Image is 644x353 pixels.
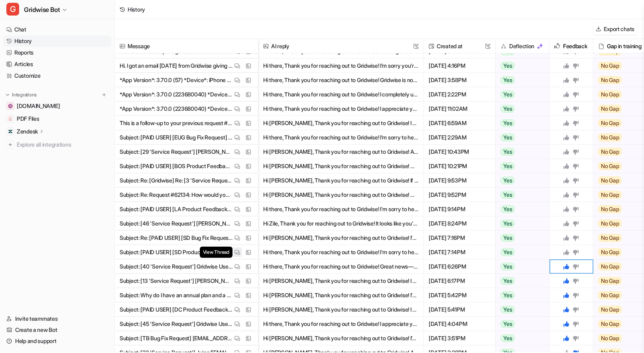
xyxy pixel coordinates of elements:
span: Yes [500,176,515,184]
button: Yes [496,73,545,87]
span: Yes [500,263,515,271]
span: [DATE] 2:29AM [427,130,492,145]
button: Hi there, Thank you for reaching out to Gridwise! I’m sorry to hear you’re stuck on the authentic... [263,130,419,145]
button: Yes [496,130,545,145]
button: Hi there, Thank you for reaching out to Gridwise! I completely understand how frustrating it can ... [263,87,419,102]
a: PDF FilesPDF Files [3,113,111,124]
p: *App Version*: 3.70.0 (57) *Device*: iPhone running 18.5 *Message*: Uber Driver *Referral Method*... [120,73,232,87]
span: [DATE] 3:58PM [427,73,492,87]
img: explore all integrations [6,141,14,149]
span: Gridwise Bot [24,4,60,15]
p: Subject: [45 'Service Request'] Gridwise User/[EMAIL_ADDRESS][DOMAIN_NAME]> Description: *App Ver... [120,317,232,331]
span: No Gap [598,263,622,271]
a: Invite teammates [3,313,111,324]
span: [DATE] 11:02AM [427,102,492,116]
button: Yes [496,274,545,288]
a: Articles [3,59,111,70]
button: Hi there, Thank you for reaching out to Gridwise! I appreciate your feedback about multi-vehicle ... [263,317,419,331]
a: Customize [3,70,111,81]
button: Yes [496,216,545,231]
span: [DATE] 9:53PM [427,173,492,188]
span: [DATE] 9:52PM [427,188,492,202]
button: Yes [496,173,545,188]
button: Hi [PERSON_NAME], Thank you for reaching out to Gridwise! We appreciate your feedback about the "... [263,159,419,173]
a: Reports [3,47,111,58]
button: Export chats [593,23,638,35]
span: No Gap [598,148,622,156]
p: Zendesk [17,127,38,135]
button: Yes [496,231,545,245]
span: [DOMAIN_NAME] [17,102,60,110]
span: No Gap [598,191,622,199]
span: No Gap [598,47,622,55]
img: Zendesk [8,129,13,134]
p: *App Version*: 3.70.0 (223680040) *Device*: moto g 5G - 2024 running 15 *Message*: Events: Does n... [120,102,232,116]
span: Yes [500,105,515,113]
a: Help and support [3,335,111,347]
button: Yes [496,259,545,274]
span: No Gap [598,176,622,184]
img: gridwise.io [8,104,13,108]
span: Yes [500,90,515,98]
img: menu_add.svg [101,92,107,98]
span: No Gap [598,119,622,127]
a: Chat [3,24,111,35]
p: Hi. I got an email [DATE] from Gridwise giving 30days premium for [DATE]. But when I try to redee... [120,59,232,73]
a: History [3,35,111,47]
button: Hi [PERSON_NAME], Thank you for reaching out to Gridwise! I’d be happy to help with your account ... [263,331,419,345]
span: [DATE] 2:22PM [427,87,492,102]
span: PDF Files [17,115,39,123]
span: Message [118,39,255,53]
button: Hi [PERSON_NAME], Thank you for reaching out to Gridwise! At this time, automatic linking with Tr... [263,145,419,159]
span: [DATE] 5:41PM [427,302,492,317]
p: Integrations [12,92,37,98]
span: [DATE] 5:42PM [427,288,492,302]
p: *App Version*: 3.70.0 (223680040) *Device*: SM-S721U running 15 *Message*: Whenever I log in to m... [120,87,232,102]
button: Hi [PERSON_NAME], Thank you for reaching out to Gridwise! I see you mentioned "Better trucks." If... [263,274,419,288]
span: [DATE] 3:51PM [427,331,492,345]
p: Subject: [PAID USER] [DC Product Feedback] [EMAIL_ADDRESS][DOMAIN_NAME] Description: *App Version... [120,302,232,317]
img: expand menu [5,92,10,98]
span: Yes [500,306,515,314]
button: Hi [PERSON_NAME], Thank you for reaching out to Gridwise! I understand you're checking on the sta... [263,116,419,130]
span: No Gap [598,248,622,256]
span: Yes [500,76,515,84]
span: Yes [500,234,515,242]
span: No Gap [598,90,622,98]
p: Subject: [PAID USER] [LA Product Feedback] [EMAIL_ADDRESS][DOMAIN_NAME] Description: *App Version... [120,202,232,216]
span: [DATE] 6:26PM [427,259,492,274]
p: Subject: Re: Request #62134: How would you rate the support you received? Description: This is a ... [120,188,232,202]
p: Subject: Re: [PAID USER] [SD Bug Fix Request] [EMAIL_ADDRESS][DOMAIN_NAME] Description: This is a... [120,231,232,245]
p: Subject: [PAID USER] [BOS Product Feedback] [EMAIL_ADDRESS][DOMAIN_NAME] Description: *App Versio... [120,159,232,173]
button: Hi [PERSON_NAME], Thank you for reaching out to Gridwise! We’re thrilled to hear that you had a v... [263,188,419,202]
button: Yes [496,331,545,345]
span: Created at [427,39,492,53]
span: No Gap [598,234,622,242]
span: No Gap [598,291,622,299]
span: Yes [500,205,515,213]
button: Hi there, Thank you for reaching out to Gridwise! I'm sorry to hear about the frustration with be... [263,202,419,216]
button: Hi [PERSON_NAME], Thank you for reaching out to Gridwise! If you’re looking to track earnings for... [263,173,419,188]
span: [DATE] 8:24PM [427,216,492,231]
span: Yes [500,162,515,170]
p: Subject: [PAID USER] [SD Product Feedback] [EMAIL_ADDRESS][DOMAIN_NAME] Description: *App Version... [120,245,232,259]
p: Subject: [13 'Service Request'] [PERSON_NAME]/[EMAIL_ADDRESS][DOMAIN_NAME]> Description: *App Ver... [120,274,232,288]
a: gridwise.io[DOMAIN_NAME] [3,100,111,112]
a: Create a new Bot [3,324,111,335]
span: No Gap [598,334,622,342]
span: No Gap [598,320,622,328]
span: Yes [500,47,515,55]
span: Yes [500,291,515,299]
span: No Gap [598,133,622,141]
span: Yes [500,277,515,285]
span: [DATE] 4:16PM [427,59,492,73]
span: Yes [500,133,515,141]
button: Yes [496,159,545,173]
button: Hi [PERSON_NAME], Thank you for reaching out to Gridwise! I appreciate you sharing your honest fe... [263,302,419,317]
button: Hi there, Thank you for reaching out to Gridwise! Great news—automatic linking with Uber Eats is ... [263,259,419,274]
button: Integrations [3,91,39,99]
p: Subject: [46 'Service Request'] [PERSON_NAME]/[PERSON_NAME][EMAIL_ADDRESS][PERSON_NAME][DOMAIN_NA... [120,216,232,231]
p: Subject: Re: [Gridwise] Re: [3 'Service Request'] Gridwise User/[EMAIL_ADDRESS][DOMAIN_NAME]> Des... [120,173,232,188]
span: [DATE] 10:21PM [427,159,492,173]
span: Explore all integrations [17,138,108,151]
